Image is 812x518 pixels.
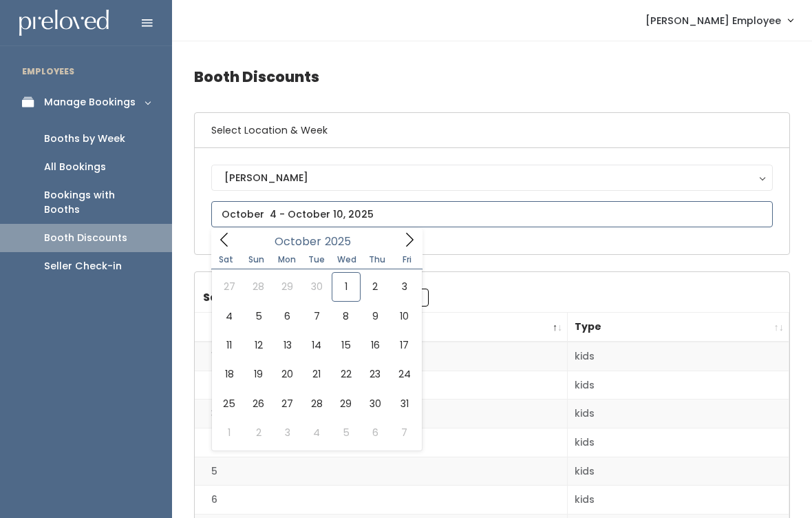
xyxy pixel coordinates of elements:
[389,418,418,447] span: November 7, 2025
[568,486,789,515] td: kids
[273,272,302,301] span: September 29, 2025
[244,389,273,418] span: October 26, 2025
[242,256,272,264] span: Sun
[19,10,109,37] img: preloved logo
[195,313,568,342] th: Booth Number: activate to sort column descending
[632,6,806,35] a: [PERSON_NAME] Employee
[568,342,789,371] td: kids
[389,331,418,360] span: October 17, 2025
[195,342,568,371] td: 1
[568,400,789,428] td: kids
[362,256,392,264] span: Thu
[302,389,331,418] span: October 28, 2025
[195,371,568,400] td: 2
[215,360,244,388] span: October 18, 2025
[244,360,273,388] span: October 19, 2025
[275,236,321,247] span: October
[568,371,789,400] td: kids
[44,259,122,273] div: Seller Check-in
[361,360,389,388] span: October 23, 2025
[44,95,136,110] div: Manage Bookings
[332,256,362,264] span: Wed
[224,170,760,185] div: [PERSON_NAME]
[244,272,273,301] span: September 28, 2025
[195,400,568,428] td: 3
[44,188,150,217] div: Bookings with Booths
[568,428,789,457] td: kids
[272,256,302,264] span: Mon
[211,165,773,191] button: [PERSON_NAME]
[44,231,127,245] div: Booth Discounts
[195,428,568,457] td: 4
[244,331,273,360] span: October 12, 2025
[44,160,106,174] div: All Bookings
[302,302,331,331] span: October 7, 2025
[244,418,273,447] span: November 2, 2025
[361,272,389,301] span: October 2, 2025
[389,302,418,331] span: October 10, 2025
[203,289,429,307] label: Search:
[273,418,302,447] span: November 3, 2025
[244,302,273,331] span: October 5, 2025
[332,389,361,418] span: October 29, 2025
[361,331,389,360] span: October 16, 2025
[215,389,244,418] span: October 25, 2025
[389,272,418,301] span: October 3, 2025
[332,331,361,360] span: October 15, 2025
[301,256,332,264] span: Tue
[302,272,331,301] span: September 30, 2025
[332,418,361,447] span: November 5, 2025
[302,360,331,388] span: October 21, 2025
[302,418,331,447] span: November 4, 2025
[215,418,244,447] span: November 1, 2025
[215,302,244,331] span: October 4, 2025
[44,132,125,146] div: Booths by Week
[273,302,302,331] span: October 6, 2025
[302,331,331,360] span: October 14, 2025
[211,201,773,227] input: October 4 - October 10, 2025
[211,256,242,264] span: Sat
[361,389,389,418] span: October 30, 2025
[392,256,423,264] span: Fri
[645,13,781,28] span: [PERSON_NAME] Employee
[568,313,789,342] th: Type: activate to sort column ascending
[195,457,568,486] td: 5
[361,418,389,447] span: November 6, 2025
[273,389,302,418] span: October 27, 2025
[215,331,244,360] span: October 11, 2025
[194,58,790,96] h4: Booth Discounts
[321,233,363,250] input: Year
[389,360,418,388] span: October 24, 2025
[568,457,789,486] td: kids
[332,302,361,331] span: October 8, 2025
[215,272,244,301] span: September 27, 2025
[361,302,389,331] span: October 9, 2025
[332,360,361,388] span: October 22, 2025
[273,331,302,360] span: October 13, 2025
[332,272,361,301] span: October 1, 2025
[273,360,302,388] span: October 20, 2025
[389,389,418,418] span: October 31, 2025
[195,113,789,148] h6: Select Location & Week
[195,486,568,515] td: 6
